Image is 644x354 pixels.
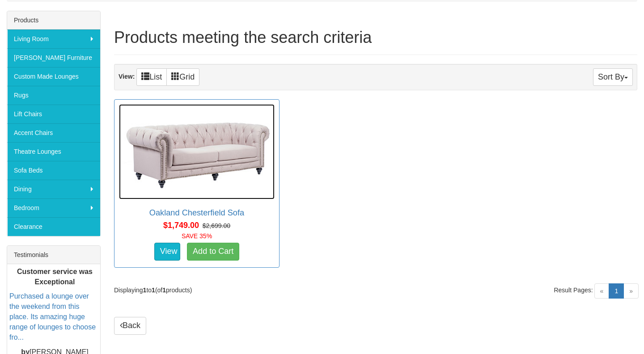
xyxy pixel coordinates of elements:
a: Grid [166,68,199,86]
div: Displaying to (of products) [107,286,376,295]
a: Custom Made Lounges [7,67,100,86]
span: » [623,283,639,299]
font: SAVE 35% [182,232,212,240]
h1: Products meeting the search criteria [114,29,637,46]
a: Sofa Beds [7,161,100,180]
a: Rugs [7,86,100,105]
a: List [136,68,167,86]
div: Testimonials [7,246,100,264]
button: Sort By [593,68,633,86]
a: Living Room [7,29,100,48]
strong: 1 [143,287,147,294]
strong: 1 [152,287,155,294]
a: Back [114,317,146,335]
span: « [594,283,610,299]
a: Theatre Lounges [7,142,100,161]
a: Purchased a lounge over the weekend from this place. Its amazing huge range of lounges to choose ... [9,292,96,341]
del: $2,699.00 [203,222,230,229]
a: Add to Cart [187,243,239,261]
a: Accent Chairs [7,123,100,142]
img: Oakland Chesterfield Sofa [119,104,275,199]
a: Dining [7,180,100,198]
a: [PERSON_NAME] Furniture [7,48,100,67]
a: Clearance [7,217,100,236]
strong: View: [119,73,135,80]
span: Result Pages: [554,286,593,295]
strong: 1 [162,287,166,294]
a: Oakland Chesterfield Sofa [149,208,244,217]
a: 1 [609,283,624,299]
b: Customer service was Exceptional [17,267,93,285]
a: Lift Chairs [7,105,100,123]
span: $1,749.00 [163,221,199,230]
div: Products [7,11,100,29]
a: View [154,243,180,261]
a: Bedroom [7,198,100,217]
